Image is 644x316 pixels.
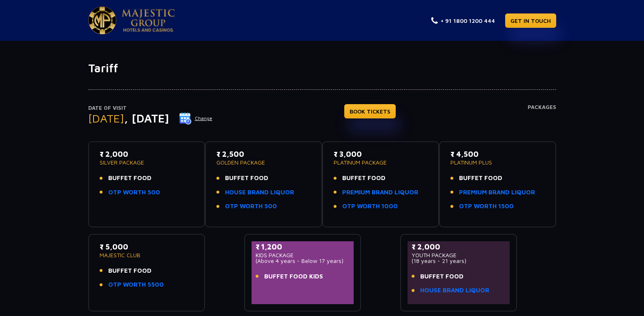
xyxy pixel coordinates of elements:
[88,7,116,34] img: Majestic Pride
[505,13,556,28] a: GET IN TOUCH
[342,188,418,197] a: PREMIUM BRAND LIQUOR
[334,160,428,165] p: PLATINUM PACKAGE
[412,258,506,264] p: (18 years - 21 years)
[88,61,556,75] h1: Tariff
[344,104,396,118] a: BOOK TICKETS
[124,111,169,125] span: , [DATE]
[225,174,268,183] span: BUFFET FOOD
[100,149,194,160] p: ₹ 2,000
[420,272,464,281] span: BUFFET FOOD
[225,188,294,197] a: HOUSE BRAND LIQUOR
[256,252,350,258] p: KIDS PACKAGE
[420,286,489,295] a: HOUSE BRAND LIQUOR
[528,104,556,134] h4: Packages
[108,266,152,276] span: BUFFET FOOD
[450,160,545,165] p: PLATINUM PLUS
[225,202,277,211] a: OTP WORTH 500
[122,9,175,32] img: Majestic Pride
[334,149,428,160] p: ₹ 3,000
[256,258,350,264] p: (Above 4 years - Below 17 years)
[216,160,311,165] p: GOLDEN PACKAGE
[412,252,506,258] p: YOUTH PACKAGE
[108,188,160,197] a: OTP WORTH 500
[216,149,311,160] p: ₹ 2,500
[256,241,350,252] p: ₹ 1,200
[88,104,213,112] p: Date of Visit
[264,272,323,281] span: BUFFET FOOD KIDS
[88,111,124,125] span: [DATE]
[459,188,535,197] a: PREMIUM BRAND LIQUOR
[342,174,386,183] span: BUFFET FOOD
[100,160,194,165] p: SILVER PACKAGE
[459,174,502,183] span: BUFFET FOOD
[412,241,506,252] p: ₹ 2,000
[342,202,398,211] a: OTP WORTH 1000
[431,16,495,25] a: + 91 1800 1200 444
[459,202,514,211] a: OTP WORTH 1500
[100,252,194,258] p: MAJESTIC CLUB
[450,149,545,160] p: ₹ 4,500
[179,112,213,125] button: Change
[108,174,152,183] span: BUFFET FOOD
[100,241,194,252] p: ₹ 5,000
[108,280,164,289] a: OTP WORTH 5500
